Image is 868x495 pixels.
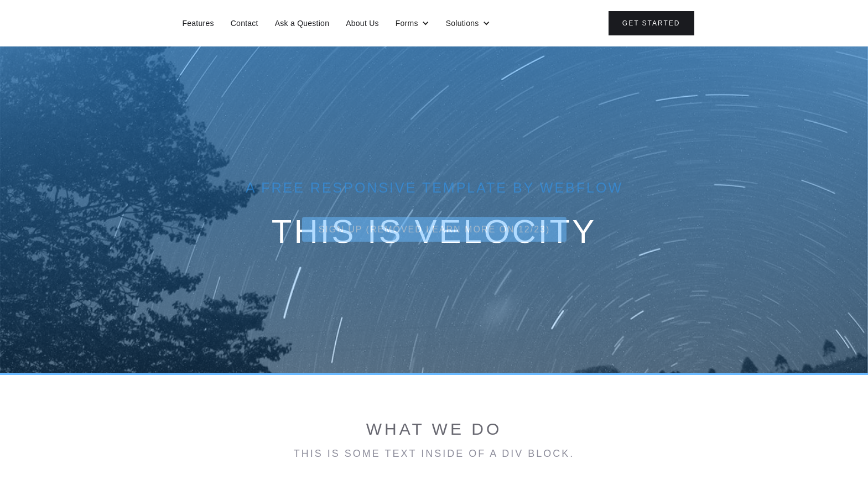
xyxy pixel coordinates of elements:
[174,448,694,459] div: This is some text inside of a div block.
[390,15,435,32] div: Forms
[174,181,694,195] div: A free reSPonsive template by webflow
[225,16,264,30] a: Contact
[446,18,479,29] div: Solutions
[609,11,694,35] a: Get Started
[340,16,384,30] a: About Us
[269,16,335,30] a: Ask a Question
[302,217,566,242] a: sign up (removed learn more on 12/23)
[440,15,496,32] div: Solutions
[396,18,418,29] div: Forms
[174,419,694,439] h2: what we do
[177,16,220,30] a: Features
